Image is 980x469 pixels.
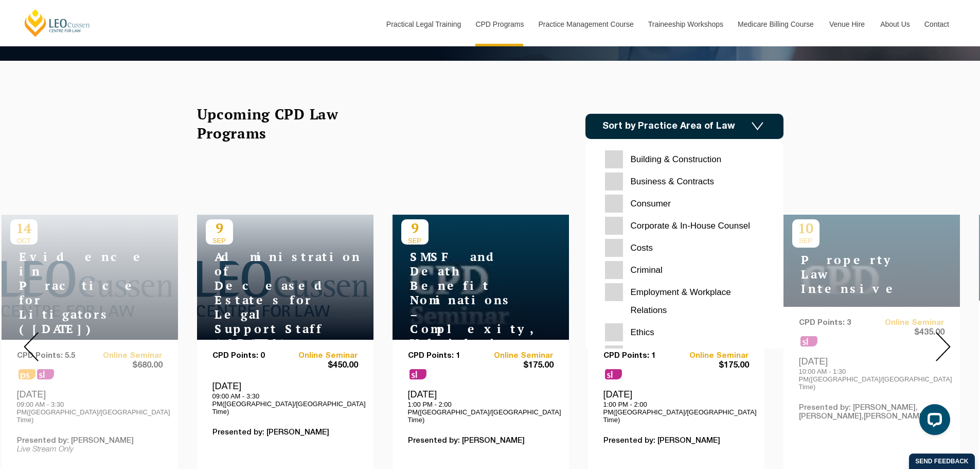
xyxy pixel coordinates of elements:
[206,237,233,245] span: SEP
[676,360,749,371] span: $175.00
[752,122,763,131] img: Icon
[603,437,749,445] p: Presented by: [PERSON_NAME]
[23,8,92,38] a: [PERSON_NAME] Centre for Law
[285,360,358,371] span: $450.00
[730,2,822,46] a: Medicare Billing Course
[872,2,917,46] a: About Us
[401,237,429,245] span: SEP
[408,352,481,360] p: CPD Points: 1
[212,352,286,360] p: CPD Points: 0
[605,195,764,213] label: Consumer
[605,239,764,257] label: Costs
[206,219,233,237] p: 9
[480,352,554,360] a: Online Seminar
[585,139,783,349] div: Sort by Practice Area of Law
[605,217,764,235] label: Corporate & In-House Counsel
[676,352,749,360] a: Online Seminar
[409,369,426,379] span: sl
[605,283,764,319] label: Employment & Workplace Relations
[822,2,872,46] a: Venue Hire
[212,380,358,415] div: [DATE]
[603,352,676,360] p: CPD Points: 1
[408,401,554,424] p: 1:00 PM - 2:00 PM([GEOGRAPHIC_DATA]/[GEOGRAPHIC_DATA] Time)
[640,2,730,46] a: Traineeship Workshops
[603,389,749,424] div: [DATE]
[936,332,951,361] img: Next
[603,401,749,424] p: 1:00 PM - 2:00 PM([GEOGRAPHIC_DATA]/[GEOGRAPHIC_DATA] Time)
[605,150,764,168] label: Building & Construction
[911,400,954,443] iframe: LiveChat chat widget
[605,172,764,190] label: Business & Contracts
[585,114,783,139] a: Sort by Practice Area of Law
[401,250,530,365] h4: SMSF and Death Benefit Nominations – Complexity, Validity & Capacity
[605,261,764,279] label: Criminal
[468,2,530,46] a: CPD Programs
[197,105,364,143] h2: Upcoming CPD Law Programs
[379,2,468,46] a: Practical Legal Training
[408,389,554,424] div: [DATE]
[408,437,554,445] p: Presented by: [PERSON_NAME]
[206,250,334,351] h4: Administration of Deceased Estates for Legal Support Staff ([DATE])
[480,360,554,371] span: $175.00
[605,369,622,379] span: sl
[917,2,957,46] a: Contact
[212,428,358,437] p: Presented by: [PERSON_NAME]
[531,2,640,46] a: Practice Management Course
[24,332,39,361] img: Prev
[285,352,358,360] a: Online Seminar
[212,392,358,415] p: 09:00 AM - 3:30 PM([GEOGRAPHIC_DATA]/[GEOGRAPHIC_DATA] Time)
[401,219,429,237] p: 9
[605,345,764,363] label: Family
[605,323,764,341] label: Ethics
